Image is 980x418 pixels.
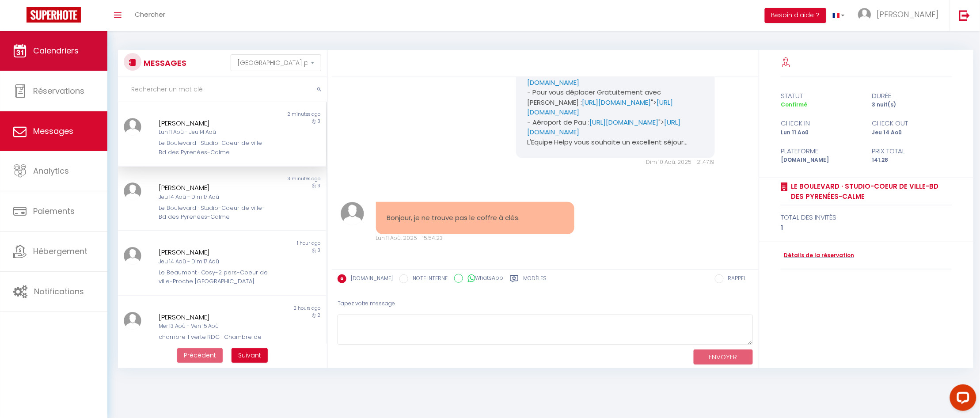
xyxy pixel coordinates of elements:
p: L'Equipe Helpy vous souhaite un excellent séjour... [527,137,704,148]
span: [PERSON_NAME] [877,9,939,20]
a: [URL][DOMAIN_NAME] [527,118,681,137]
p: - Pour vous déplacer Gratuitement avec [PERSON_NAME] : "> [527,87,704,118]
div: 1 hour ago [222,240,327,247]
a: Le Boulevard · Studio-Coeur de ville-Bd des Pyrenées-Calme [788,181,952,202]
button: Next [232,348,268,363]
div: 1 [781,223,952,233]
button: Besoin d'aide ? [765,8,826,23]
div: Le Beaumont · Cosy-2 pers-Coeur de ville-Proche [GEOGRAPHIC_DATA] [159,268,269,286]
span: Précédent [184,351,216,360]
div: Le Boulevard · Studio-Coeur de ville-Bd des Pyrenées-Calme [159,204,269,222]
div: Jeu 14 Aoû - Dim 17 Aoû [159,193,269,201]
div: statut [775,91,866,101]
p: - Aéroport de Pau : "> [527,118,704,137]
img: logout [959,10,970,21]
div: 2 hours ago [222,305,327,312]
button: Previous [177,348,223,363]
div: Jeu 14 Aoû - Dim 17 Aoû [159,258,269,266]
img: ... [124,312,141,330]
label: RAPPEL [724,274,746,284]
label: Modèles [523,274,547,285]
span: Réservations [33,85,84,96]
span: 2 [318,312,320,319]
div: chambre 1 verte RDC · Chambre de Charme pour 2 pers-Pdj compris (PMR) [159,333,269,360]
span: Analytics [33,165,69,176]
div: Lun 11 Aoû [775,129,866,137]
div: 3 nuit(s) [866,101,958,109]
div: Tapez votre message [338,293,753,315]
span: 3 [318,182,320,189]
div: Lun 11 Aoû - Jeu 14 Aoû [159,128,269,137]
label: NOTE INTERNE [408,274,448,284]
a: [URL][DOMAIN_NAME] [582,98,651,107]
div: [PERSON_NAME] [159,312,269,323]
h3: MESSAGES [141,53,186,73]
div: [PERSON_NAME] [159,182,269,193]
span: Notifications [34,286,84,297]
div: check out [866,118,958,129]
div: Lun 11 Aoû. 2025 - 15:54:23 [376,234,575,243]
img: ... [124,182,141,200]
div: Jeu 14 Aoû [866,129,958,137]
a: [URL][DOMAIN_NAME] [527,68,699,87]
div: 2 minutes ago [222,111,327,118]
span: Suivant [238,351,261,360]
img: ... [858,8,871,21]
div: [PERSON_NAME] [159,247,269,258]
img: ... [124,118,141,136]
a: [URL][DOMAIN_NAME] [527,98,673,117]
span: 3 [318,118,320,125]
span: Calendriers [33,45,79,56]
div: Plateforme [775,146,866,156]
span: Hébergement [33,246,87,257]
label: [DOMAIN_NAME] [346,274,393,284]
span: Paiements [33,205,75,217]
div: 3 minutes ago [222,175,327,182]
button: ENVOYER [694,350,753,365]
iframe: LiveChat chat widget [943,381,980,418]
div: [PERSON_NAME] [159,118,269,129]
img: ... [341,202,364,225]
div: check in [775,118,866,129]
span: Messages [33,125,73,137]
div: total des invités [781,212,952,223]
p: - Animation Ville de Pau : "> [527,68,704,87]
div: Mer 13 Aoû - Ven 15 Aoû [159,322,269,331]
img: Super Booking [27,7,81,23]
div: Le Boulevard · Studio-Coeur de ville-Bd des Pyrenées-Calme [159,139,269,157]
div: Prix total [866,146,958,156]
div: Dim 10 Aoû. 2025 - 21:47:19 [516,158,715,167]
div: 141.28 [866,156,958,164]
pre: Bonjour, je ne trouve pas le coffre à clés. [387,213,564,223]
a: [URL][DOMAIN_NAME] [590,118,659,127]
label: WhatsApp [463,274,503,284]
img: ... [124,247,141,265]
div: [DOMAIN_NAME] [775,156,866,164]
span: Chercher [135,10,165,19]
span: 3 [318,247,320,254]
div: durée [866,91,958,101]
span: Confirmé [781,101,807,108]
a: Détails de la réservation [781,251,854,260]
input: Rechercher un mot clé [118,77,327,102]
